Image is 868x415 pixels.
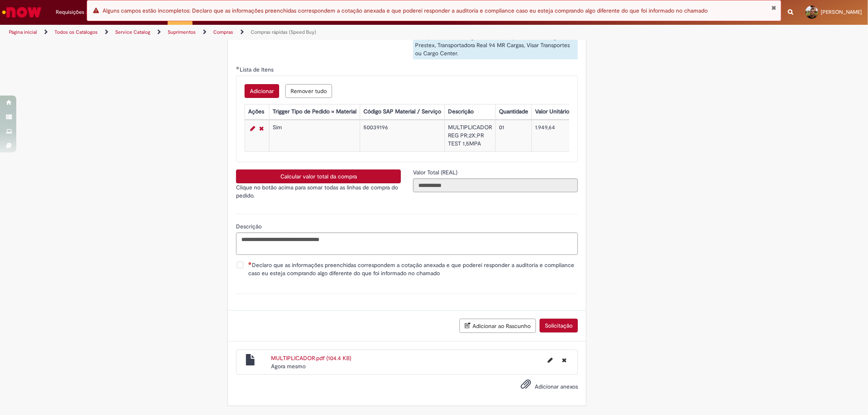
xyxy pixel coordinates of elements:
th: Trigger Tipo de Pedido = Material [269,104,360,120]
span: Requisições [56,8,84,16]
button: Fechar Notificação [772,4,777,11]
button: Add a row for Lista de Itens [245,84,279,98]
span: Declaro que as informações preenchidas correspondem a cotação anexada e que poderei responder a a... [248,261,578,277]
a: Página inicial [9,29,37,35]
button: Editar nome de arquivo MULTIPLICADOR.pdf [543,354,558,367]
a: Service Catalog [115,29,150,35]
a: MULTIPLICADOR.pdf (104.4 KB) [271,354,351,362]
span: [PERSON_NAME] [821,9,862,15]
td: Sim [269,120,360,152]
td: MULTIPLICADOR REG PR;2X;PR TEST 1,5MPA [445,120,496,152]
span: Lista de Itens [240,66,275,73]
span: Agora mesmo [271,363,306,370]
button: Solicitação [540,319,578,332]
a: Compras [213,29,233,35]
button: Remove all rows for Lista de Itens [285,84,332,98]
td: 50039196 [360,120,445,152]
a: Todos os Catálogos [55,29,98,35]
span: Adicionar anexos [535,383,578,390]
button: Calcular valor total da compra [236,169,401,183]
button: Adicionar anexos [518,377,533,395]
td: 1.949,64 [532,120,573,152]
button: Excluir MULTIPLICADOR.pdf [557,354,571,367]
th: Valor Unitário [532,104,573,120]
p: Clique no botão acima para somar todas as linhas de compra do pedido. [236,183,401,200]
th: Código SAP Material / Serviço [360,104,445,120]
a: Remover linha 1 [257,124,266,133]
th: Ações [245,104,269,120]
textarea: Descrição [236,232,578,254]
a: Editar Linha 1 [248,124,257,133]
th: Descrição [445,104,496,120]
span: Alguns campos estão incompletos: Declaro que as informações preenchidas correspondem a cotação an... [103,7,708,14]
input: Valor Total (REAL) [413,178,578,192]
time: 01/09/2025 09:16:26 [271,363,306,370]
img: ServiceNow [1,4,43,20]
span: 2 [86,9,93,16]
span: Somente leitura - Valor Total (REAL) [413,169,459,176]
span: Obrigatório Preenchido [236,66,240,70]
span: Necessários [248,262,252,265]
label: Somente leitura - Valor Total (REAL) [413,168,459,176]
td: 01 [496,120,532,152]
th: Quantidade [496,104,532,120]
a: Suprimentos [168,29,196,35]
button: Adicionar ao Rascunho [459,319,536,333]
ul: Trilhas de página [6,25,573,40]
a: Compras rápidas (Speed Buy) [251,29,316,35]
span: Descrição [236,223,263,230]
